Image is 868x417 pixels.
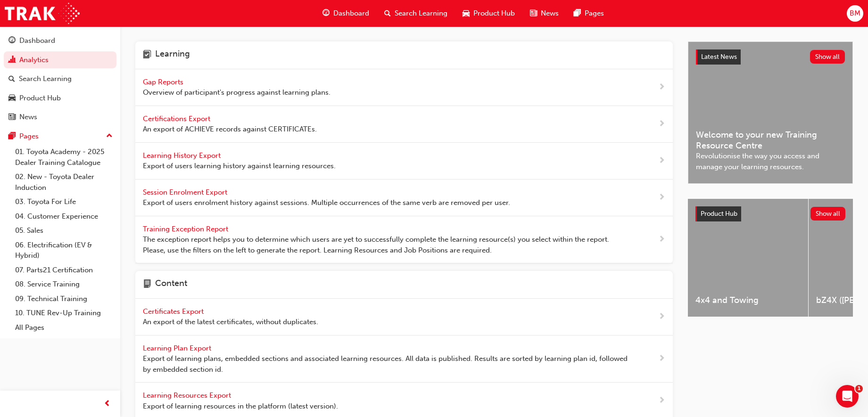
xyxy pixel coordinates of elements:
[455,4,522,23] a: car-iconProduct Hub
[855,385,863,392] span: 1
[8,37,16,45] span: guage-icon
[530,8,537,19] span: news-icon
[11,238,116,263] a: 06. Electrification (EV & Hybrid)
[8,94,16,103] span: car-icon
[11,263,116,278] a: 07. Parts21 Certification
[522,4,566,23] a: news-iconNews
[143,317,318,327] span: An export of the latest certificates, without duplicates.
[8,113,16,122] span: news-icon
[155,49,190,61] h4: Learning
[19,112,37,123] div: News
[135,299,673,335] a: Certificates Export An export of the latest certificates, without duplicates.next-icon
[11,306,116,320] a: 10. TUNE Rev-Up Training
[463,8,470,19] span: car-icon
[810,50,845,64] button: Show all
[658,155,665,167] span: next-icon
[658,311,665,323] span: next-icon
[143,401,338,412] span: Export of learning resources in the platform (latest version).
[701,210,737,218] span: Product Hub
[135,335,673,383] a: Learning Plan Export Export of learning plans, embedded sections and associated learning resource...
[143,225,230,233] span: Training Exception Report
[658,353,665,365] span: next-icon
[135,69,673,106] a: Gap Reports Overview of participant's progress against learning plans.next-icon
[143,49,151,61] span: learning-icon
[384,8,391,19] span: search-icon
[8,56,16,65] span: chart-icon
[658,234,665,245] span: next-icon
[19,93,61,104] div: Product Hub
[143,278,151,291] span: page-icon
[810,207,846,221] button: Show all
[143,78,185,86] span: Gap Reports
[11,145,116,170] a: 01. Toyota Academy - 2025 Dealer Training Catalogue
[696,49,845,65] a: Latest NewsShow all
[135,143,673,180] a: Learning History Export Export of users learning history against learning resources.next-icon
[19,35,55,46] div: Dashboard
[104,398,111,410] span: prev-icon
[11,292,116,306] a: 09. Technical Training
[143,161,336,172] span: Export of users learning history against learning resources.
[315,4,377,23] a: guage-iconDashboard
[333,8,369,19] span: Dashboard
[688,41,853,184] a: Latest NewsShow allWelcome to your new Training Resource CentreRevolutionise the way you access a...
[5,3,80,24] img: Trak
[135,180,673,216] a: Session Enrolment Export Export of users enrolment history against sessions. Multiple occurrences...
[19,131,39,142] div: Pages
[850,8,860,19] span: BM
[688,199,808,317] a: 4x4 and Towing
[11,277,116,292] a: 08. Service Training
[585,8,604,19] span: Pages
[143,344,213,352] span: Learning Plan Export
[143,124,317,135] span: An export of ACHIEVE records against CERTIFICATEs.
[4,90,116,107] a: Product Hub
[143,188,229,196] span: Session Enrolment Export
[8,132,16,141] span: pages-icon
[696,151,845,172] span: Revolutionise the way you access and manage your learning resources.
[4,70,116,88] a: Search Learning
[143,307,206,316] span: Certificates Export
[8,75,15,83] span: search-icon
[135,106,673,143] a: Certifications Export An export of ACHIEVE records against CERTIFICATEs.next-icon
[695,206,845,221] a: Product HubShow all
[658,395,665,407] span: next-icon
[701,53,737,61] span: Latest News
[143,114,212,123] span: Certifications Export
[4,128,116,145] button: Pages
[566,4,612,23] a: pages-iconPages
[135,216,673,264] a: Training Exception Report The exception report helps you to determine which users are yet to succ...
[143,151,223,160] span: Learning History Export
[143,391,233,400] span: Learning Resources Export
[696,130,845,151] span: Welcome to your new Training Resource Centre
[322,8,330,19] span: guage-icon
[19,74,72,84] div: Search Learning
[143,197,510,208] span: Export of users enrolment history against sessions. Multiple occurrences of the same verb are rem...
[658,82,665,93] span: next-icon
[155,278,187,291] h4: Content
[106,130,113,142] span: up-icon
[11,320,116,335] a: All Pages
[847,5,863,22] button: BM
[395,8,447,19] span: Search Learning
[11,223,116,238] a: 05. Sales
[11,170,116,195] a: 02. New - Toyota Dealer Induction
[473,8,515,19] span: Product Hub
[695,295,801,306] span: 4x4 and Towing
[11,209,116,224] a: 04. Customer Experience
[4,108,116,126] a: News
[574,8,581,19] span: pages-icon
[4,30,116,128] button: DashboardAnalyticsSearch LearningProduct HubNews
[658,118,665,130] span: next-icon
[143,234,628,255] span: The exception report helps you to determine which users are yet to successfully complete the lear...
[658,192,665,204] span: next-icon
[143,353,628,375] span: Export of learning plans, embedded sections and associated learning resources. All data is publis...
[836,385,859,408] iframe: Intercom live chat
[377,4,455,23] a: search-iconSearch Learning
[4,51,116,69] a: Analytics
[11,195,116,209] a: 03. Toyota For Life
[4,32,116,49] a: Dashboard
[541,8,559,19] span: News
[143,87,331,98] span: Overview of participant's progress against learning plans.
